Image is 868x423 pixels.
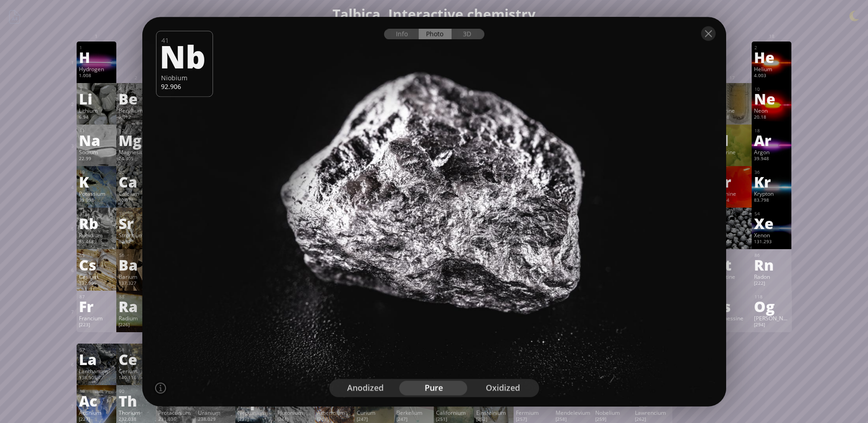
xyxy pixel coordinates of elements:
[119,114,154,121] div: 9.012
[277,393,312,408] div: Pu
[79,216,114,230] div: Rb
[715,128,749,134] div: 17
[714,257,749,272] div: At
[79,280,114,287] div: 132.905
[79,299,114,313] div: Fr
[119,367,154,375] div: Cerium
[79,190,114,197] div: Potassium
[161,82,208,90] div: 92.906
[754,197,789,204] div: 83.798
[79,197,114,204] div: 39.098
[754,50,789,64] div: He
[754,91,789,106] div: Ne
[79,50,114,64] div: H
[714,156,749,163] div: 35.45
[754,280,789,287] div: [222]
[317,393,352,408] div: Am
[715,169,749,175] div: 35
[754,73,789,80] div: 4.003
[79,211,114,217] div: 37
[754,299,789,313] div: Og
[595,393,630,408] div: No
[79,367,114,375] div: Lanthanum
[754,156,789,163] div: 39.948
[714,216,749,230] div: I
[277,409,312,416] div: Plutonium
[754,273,789,280] div: Radon
[119,169,154,175] div: 20
[714,273,749,280] div: Astatine
[119,174,154,189] div: Ca
[119,299,154,313] div: Ra
[119,91,154,106] div: Be
[452,29,484,39] div: 3D
[79,239,114,246] div: 85.468
[119,347,154,353] div: 58
[357,409,392,416] div: Curium
[754,133,789,147] div: Ar
[79,393,114,408] div: Ac
[715,294,749,300] div: 117
[238,393,273,408] div: Np
[119,252,154,258] div: 56
[754,174,789,189] div: Kr
[119,273,154,280] div: Barium
[400,381,468,395] div: pure
[595,409,630,416] div: Nobelium
[754,216,789,230] div: Xe
[556,393,591,408] div: Md
[715,86,749,92] div: 9
[69,5,799,23] h1: Talbica. Interactive chemistry
[119,190,154,197] div: Calcium
[556,409,591,416] div: Mendelevium
[119,322,154,329] div: [226]
[436,409,471,416] div: Californium
[79,294,114,300] div: 87
[79,73,114,80] div: 1.008
[158,409,193,416] div: Protactinium
[119,216,154,230] div: Sr
[79,174,114,189] div: K
[79,257,114,272] div: Cs
[714,148,749,156] div: Chlorine
[754,190,789,197] div: Krypton
[119,128,154,134] div: 12
[468,381,537,395] div: oxidized
[715,252,749,258] div: 85
[79,128,114,134] div: 11
[754,86,789,92] div: 10
[119,375,154,382] div: 140.116
[714,174,749,189] div: Br
[238,409,273,416] div: Neptunium
[79,388,114,394] div: 89
[79,409,114,416] div: Actinium
[754,231,789,239] div: Xenon
[119,294,154,300] div: 88
[119,156,154,163] div: 24.305
[79,45,114,51] div: 1
[714,239,749,246] div: 126.904
[79,322,114,329] div: [223]
[119,231,154,239] div: Strontium
[754,128,789,134] div: 18
[119,239,154,246] div: 87.62
[79,169,114,175] div: 19
[79,375,114,382] div: 138.905
[119,133,154,147] div: Mg
[754,65,789,73] div: Helium
[79,65,114,73] div: Hydrogen
[754,239,789,246] div: 131.293
[79,352,114,366] div: La
[160,40,207,71] div: Nb
[79,86,114,92] div: 3
[119,211,154,217] div: 38
[635,393,670,408] div: Lr
[79,91,114,106] div: Li
[714,231,749,239] div: Iodine
[79,107,114,114] div: Lithium
[714,314,749,322] div: Tennessine
[79,133,114,147] div: Na
[754,169,789,175] div: 36
[79,273,114,280] div: Cesium
[436,393,471,408] div: Cf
